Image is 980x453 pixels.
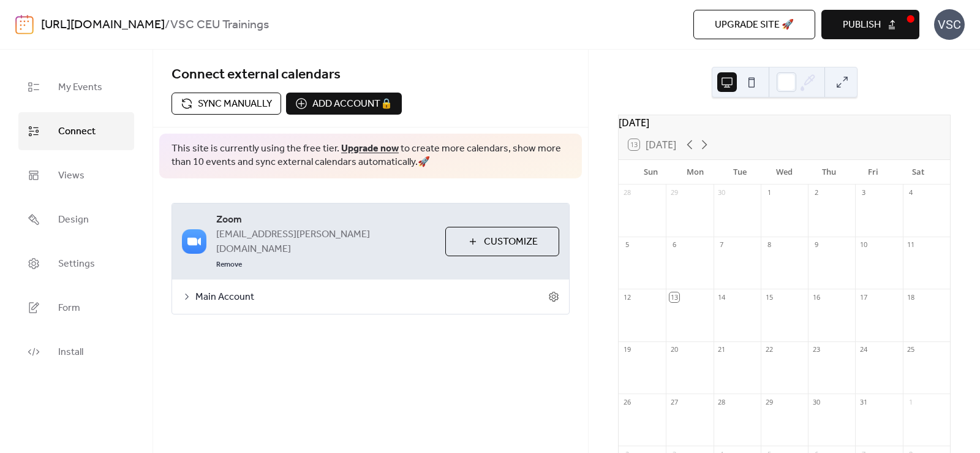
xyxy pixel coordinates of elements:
div: 19 [622,345,631,354]
div: 28 [717,397,726,406]
div: 13 [669,292,679,302]
div: 27 [669,397,679,406]
div: 4 [907,188,916,197]
div: 29 [669,188,679,197]
button: Publish [821,10,919,39]
div: 18 [907,292,916,302]
div: 30 [812,397,821,406]
div: 10 [859,240,868,249]
b: / [165,13,170,37]
div: 28 [622,188,631,197]
div: 11 [907,240,916,249]
div: 20 [669,345,679,354]
span: Design [58,210,89,230]
div: 24 [859,345,868,354]
button: Upgrade site 🚀 [693,10,815,39]
a: Connect [18,112,134,150]
div: Sat [895,160,940,185]
span: Connect external calendars [171,61,341,88]
div: 26 [622,397,631,406]
div: 1 [907,397,916,406]
div: 5 [622,240,631,249]
button: Sync manually [171,93,281,115]
div: 9 [812,240,821,249]
span: Main Account [195,290,548,305]
a: [URL][DOMAIN_NAME] [41,13,165,37]
span: Form [58,299,80,318]
span: Upgrade site 🚀 [715,18,794,32]
a: Form [18,289,134,327]
div: 23 [812,345,821,354]
div: 22 [764,345,774,354]
button: Customize [445,227,559,256]
div: Sun [628,160,673,185]
img: zoom [182,229,206,254]
div: [DATE] [619,115,950,130]
div: 15 [764,292,774,302]
a: My Events [18,68,134,106]
div: 14 [717,292,726,302]
div: 7 [717,240,726,249]
a: Install [18,333,134,371]
span: Connect [58,122,96,142]
span: This site is currently using the free tier. to create more calendars, show more than 10 events an... [171,142,570,170]
div: 1 [764,188,774,197]
b: VSC CEU Trainings [170,13,269,37]
div: 21 [717,345,726,354]
a: Design [18,200,134,238]
div: 25 [907,345,916,354]
img: logo [15,15,34,34]
a: Upgrade now [341,139,399,158]
span: Install [58,343,83,362]
div: 30 [717,188,726,197]
div: Wed [762,160,807,185]
div: 3 [859,188,868,197]
a: Views [18,156,134,194]
div: Fri [851,160,896,185]
span: Views [58,166,85,186]
div: 16 [812,292,821,302]
div: VSC [934,9,965,40]
div: 29 [764,397,774,406]
div: 8 [764,240,774,249]
span: Sync manually [198,97,272,112]
a: Settings [18,245,134,283]
div: Mon [673,160,718,185]
span: Publish [843,18,881,32]
span: Zoom [216,213,435,227]
div: Thu [807,160,851,185]
div: 31 [859,397,868,406]
span: My Events [58,78,102,97]
div: 17 [859,292,868,302]
div: Tue [717,160,762,185]
span: Settings [58,254,95,274]
div: 12 [622,292,631,302]
span: Remove [216,260,242,270]
div: 2 [812,188,821,197]
div: 6 [669,240,679,249]
span: [EMAIL_ADDRESS][PERSON_NAME][DOMAIN_NAME] [216,227,435,257]
span: Customize [484,235,538,249]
